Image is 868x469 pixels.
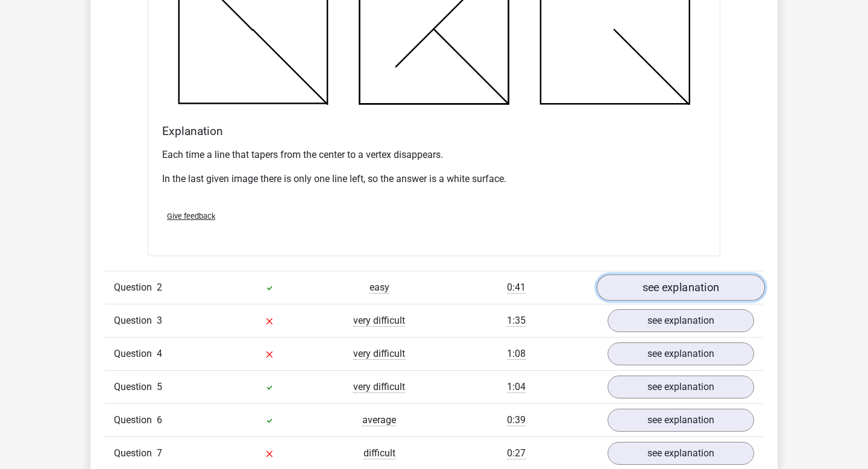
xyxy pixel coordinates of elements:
[353,315,405,327] span: very difficult
[597,274,765,301] a: see explanation
[608,342,754,365] a: see explanation
[167,212,215,221] span: Give feedback
[157,447,162,459] span: 7
[353,381,405,393] span: very difficult
[370,282,389,294] span: easy
[507,315,526,327] span: 1:35
[114,413,157,427] span: Question
[157,315,162,326] span: 3
[608,442,754,465] a: see explanation
[608,309,754,332] a: see explanation
[362,414,396,426] span: average
[114,347,157,361] span: Question
[162,148,706,162] p: Each time a line that tapers from the center to a vertex disappears.
[507,414,526,426] span: 0:39
[608,376,754,398] a: see explanation
[608,409,754,432] a: see explanation
[114,313,157,328] span: Question
[157,381,162,392] span: 5
[114,446,157,461] span: Question
[507,348,526,360] span: 1:08
[507,381,526,393] span: 1:04
[363,447,395,459] span: difficult
[114,380,157,394] span: Question
[507,282,526,294] span: 0:41
[162,172,706,186] p: In the last given image there is only one line left, so the answer is a white surface.
[157,348,162,359] span: 4
[114,280,157,295] span: Question
[507,447,526,459] span: 0:27
[157,414,162,426] span: 6
[157,282,162,293] span: 2
[353,348,405,360] span: very difficult
[162,124,706,138] h4: Explanation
